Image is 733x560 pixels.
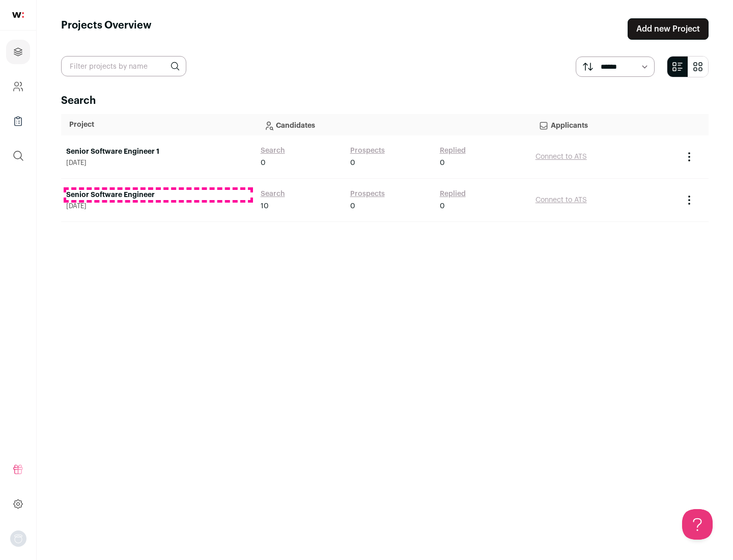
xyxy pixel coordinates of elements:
[6,109,30,133] a: Company Lists
[683,151,695,163] button: Project Actions
[66,159,250,167] span: [DATE]
[682,509,713,540] iframe: Help Scout Beacon - Open
[440,189,466,199] a: Replied
[535,153,587,160] a: Connect to ATS
[261,146,285,156] a: Search
[10,530,26,547] img: nopic.png
[535,197,587,204] a: Connect to ATS
[261,189,285,199] a: Search
[440,158,445,168] span: 0
[350,158,355,168] span: 0
[61,56,186,76] input: Filter projects by name
[61,94,709,108] h2: Search
[440,201,445,211] span: 0
[350,201,355,211] span: 0
[6,40,30,64] a: Projects
[264,115,522,135] p: Candidates
[628,18,709,40] a: Add new Project
[66,202,250,210] span: [DATE]
[261,201,269,211] span: 10
[6,74,30,99] a: Company and ATS Settings
[61,18,152,40] h1: Projects Overview
[261,158,266,168] span: 0
[66,147,250,157] a: Senior Software Engineer 1
[66,190,250,200] a: Senior Software Engineer
[350,189,385,199] a: Prospects
[10,530,26,547] button: Open dropdown
[539,115,670,135] p: Applicants
[440,146,466,156] a: Replied
[350,146,385,156] a: Prospects
[69,120,247,130] p: Project
[683,194,695,206] button: Project Actions
[12,12,24,18] img: wellfound-shorthand-0d5821cbd27db2630d0214b213865d53afaa358527fdda9d0ea32b1df1b89c2c.svg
